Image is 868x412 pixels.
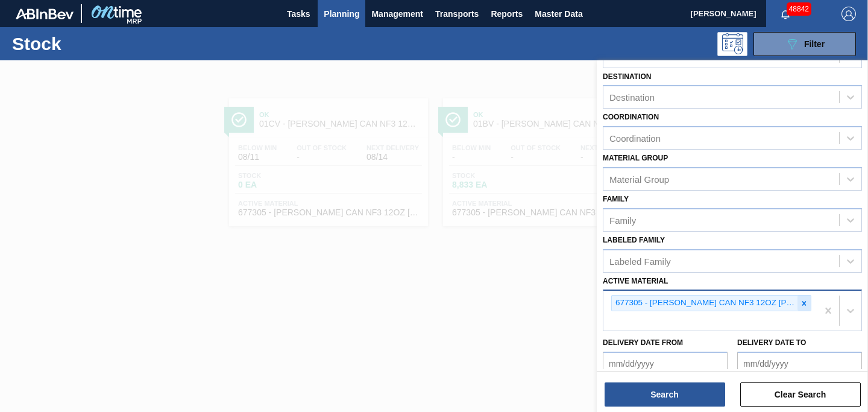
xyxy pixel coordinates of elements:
[16,8,74,19] img: TNhmsLtSVTkK8tSr43FrP2fwEKptu5GPRR3wAAAABJRU5ErkJggg==
[841,7,856,21] img: Logout
[737,338,806,347] label: Delivery Date to
[603,113,659,121] label: Coordination
[766,5,805,22] button: Notifications
[324,7,359,21] span: Planning
[609,215,636,225] div: Family
[737,352,862,376] input: mm/dd/yyyy
[609,174,669,184] div: Material Group
[804,39,825,49] span: Filter
[435,7,479,21] span: Transports
[603,72,651,81] label: Destination
[609,256,671,266] div: Labeled Family
[609,133,661,144] div: Coordination
[603,154,668,162] label: Material Group
[609,92,655,103] div: Destination
[787,2,811,16] span: 48842
[603,352,728,376] input: mm/dd/yyyy
[12,37,183,51] h1: Stock
[603,236,665,244] label: Labeled Family
[371,7,423,21] span: Management
[603,277,668,285] label: Active Material
[753,32,856,56] button: Filter
[717,32,747,56] div: Programming: no user selected
[491,7,523,21] span: Reports
[603,338,683,347] label: Delivery Date from
[535,7,582,21] span: Master Data
[612,296,797,311] div: 677305 - [PERSON_NAME] CAN NF3 12OZ [PERSON_NAME] CAN PK 12
[285,7,312,21] span: Tasks
[603,195,629,203] label: Family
